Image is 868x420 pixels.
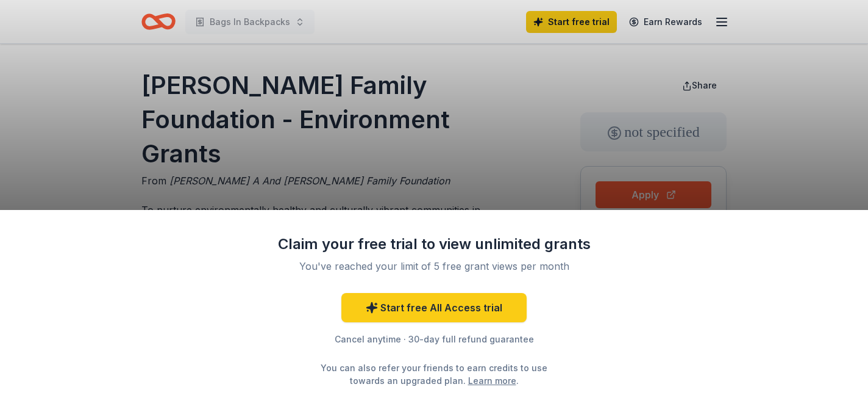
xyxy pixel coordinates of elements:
[276,332,592,347] div: Cancel anytime · 30-day full refund guarantee
[341,293,527,322] a: Start free All Access trial
[290,259,578,273] div: You've reached your limit of 5 free grant views per month
[468,374,516,387] a: Learn more
[276,234,592,254] div: Claim your free trial to view unlimited grants
[310,361,558,387] div: You can also refer your friends to earn credits to use towards an upgraded plan. .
